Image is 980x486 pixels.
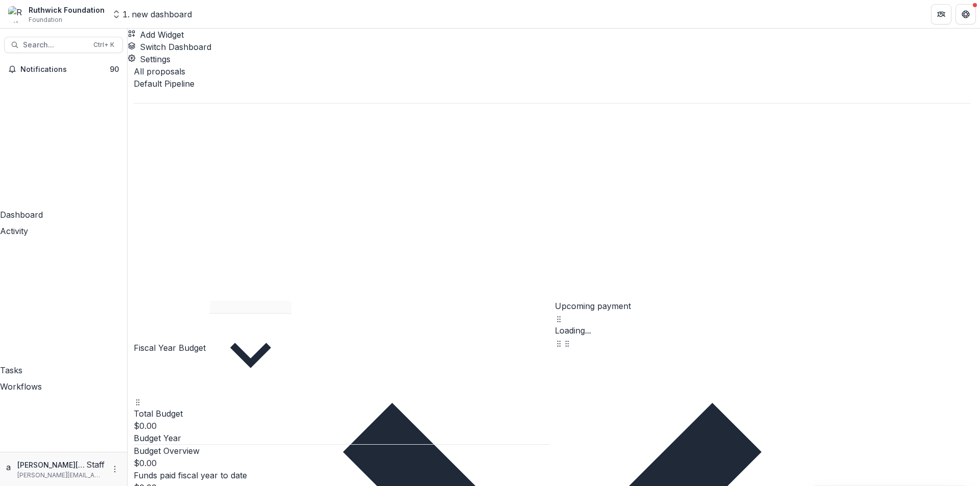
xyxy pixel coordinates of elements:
[6,461,13,473] div: anveet@trytemelio.com
[4,61,123,78] button: Notifications90
[128,53,170,65] button: Settings
[132,8,192,20] nav: breadcrumb
[134,432,550,444] p: Budget Year
[20,65,110,74] span: Notifications
[17,471,105,480] p: [PERSON_NAME][EMAIL_ADDRESS][DOMAIN_NAME]
[128,41,211,53] button: Switch Dashboard
[134,407,550,420] p: Total Budget
[23,41,87,49] span: Search...
[91,39,116,50] div: Ctrl + K
[555,300,971,312] p: Upcoming payment
[132,8,192,20] div: new dashboard
[134,395,142,407] button: Drag
[134,78,971,90] div: Default Pipeline
[931,4,951,24] button: Partners
[555,312,563,324] button: Drag
[110,65,119,73] span: 90
[8,6,24,22] img: Ruthwick Foundation
[563,337,571,349] button: Drag
[555,324,971,337] div: Loading...
[140,42,211,52] span: Switch Dashboard
[955,4,976,24] button: Get Help
[134,469,550,481] p: Funds paid fiscal year to date
[29,15,62,24] span: Foundation
[17,459,86,470] p: [PERSON_NAME][EMAIL_ADDRESS][DOMAIN_NAME]
[86,458,105,471] p: Staff
[109,463,121,475] button: More
[134,457,550,469] p: $0.00
[134,65,971,78] p: All proposals
[128,29,184,41] button: Add Widget
[134,420,550,432] p: $0.00
[109,4,124,24] button: Open entity switcher
[134,445,550,457] p: Budget Overview
[29,5,105,15] div: Ruthwick Foundation
[555,337,563,349] button: Drag
[134,342,206,354] p: Fiscal Year Budget
[4,37,123,53] button: Search...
